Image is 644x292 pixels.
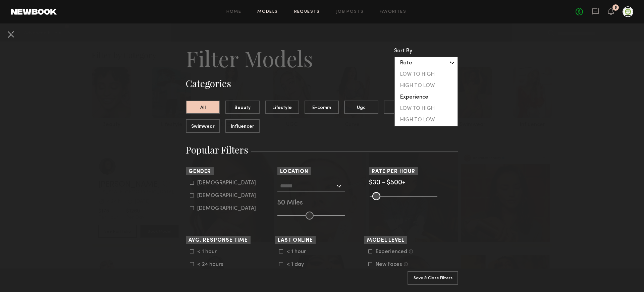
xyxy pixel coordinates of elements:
[189,169,211,174] span: Gender
[294,10,320,14] a: Requests
[376,250,407,254] div: Experienced
[367,238,405,243] span: Model Level
[5,29,16,41] common-close-button: Cancel
[186,119,220,133] button: Swimwear
[336,10,364,14] a: Job Posts
[197,262,223,267] div: < 24 hours
[615,6,617,10] div: 5
[395,92,458,103] div: Experience
[225,119,260,133] button: Influencer
[344,101,378,114] button: Ugc
[408,271,458,285] button: Save & Close Filters
[305,101,339,114] button: E-comm
[186,45,313,72] h2: Filter Models
[197,207,256,211] div: [DEMOGRAPHIC_DATA]
[286,250,313,254] div: < 1 hour
[395,80,458,92] div: HIGH TO LOW
[384,101,418,114] button: Curve
[280,169,308,174] span: Location
[225,101,260,114] button: Beauty
[395,103,458,114] div: LOW TO HIGH
[197,194,256,198] div: [DEMOGRAPHIC_DATA]
[380,10,406,14] a: Favorites
[278,238,313,243] span: Last Online
[186,77,458,90] h3: Categories
[394,48,458,54] div: Sort By
[265,101,299,114] button: Lifestyle
[277,200,367,206] div: 50 Miles
[257,10,278,14] a: Models
[395,57,458,69] div: Rate
[5,29,16,40] button: Cancel
[186,143,458,156] h3: Popular Filters
[197,181,256,185] div: [DEMOGRAPHIC_DATA]
[376,262,402,267] div: New Faces
[369,180,406,186] span: $30 - $500+
[226,10,241,14] a: Home
[286,262,313,267] div: < 1 day
[186,101,220,114] button: All
[395,69,458,80] div: LOW TO HIGH
[372,169,415,174] span: Rate per Hour
[395,114,458,126] div: HIGH TO LOW
[197,250,223,254] div: < 1 hour
[189,238,248,243] span: Avg. Response Time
